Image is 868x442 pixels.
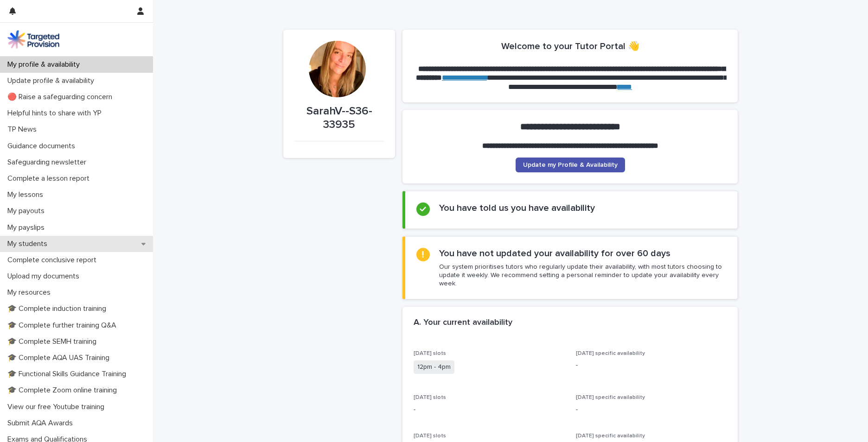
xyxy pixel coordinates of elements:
h2: A. Your current availability [414,318,512,328]
span: [DATE] slots [414,395,446,400]
span: [DATE] slots [414,351,446,356]
p: My students [4,240,55,248]
span: [DATE] specific availability [576,395,645,400]
p: My lessons [4,190,51,199]
h2: You have not updated your availability for over 60 days [439,248,670,259]
p: 🎓 Complete SEMH training [4,337,104,346]
p: Guidance documents [4,142,83,151]
h2: Welcome to your Tutor Portal 👋 [501,41,639,52]
p: My profile & availability [4,60,87,69]
h2: You have told us you have availability [439,202,595,214]
p: Helpful hints to share with YP [4,109,109,118]
p: Update profile & availability [4,76,102,85]
p: - [576,360,727,370]
p: 🎓 Complete further training Q&A [4,321,124,330]
p: My payouts [4,207,52,215]
img: M5nRWzHhSzIhMunXDL62 [7,30,59,49]
p: Upload my documents [4,272,87,281]
p: - [576,405,727,415]
p: View our free Youtube training [4,403,112,411]
span: Update my Profile & Availability [523,162,618,168]
p: 🎓 Complete Zoom online training [4,386,124,395]
p: 🎓 Complete AQA UAS Training [4,354,117,362]
p: Our system prioritises tutors who regularly update their availability, with most tutors choosing ... [439,263,726,288]
p: - [414,405,565,415]
p: Complete conclusive report [4,256,104,265]
p: Submit AQA Awards [4,419,80,428]
span: [DATE] specific availability [576,351,645,356]
a: Update my Profile & Availability [516,158,625,172]
p: 🎓 Complete induction training [4,304,114,313]
p: SarahV--S36-33935 [294,105,384,132]
p: My resources [4,288,58,297]
span: [DATE] specific availability [576,433,645,439]
span: [DATE] slots [414,433,446,439]
p: 🔴 Raise a safeguarding concern [4,93,120,101]
span: 12pm - 4pm [414,360,454,374]
p: Complete a lesson report [4,174,97,183]
p: 🎓 Functional Skills Guidance Training [4,370,134,379]
p: Safeguarding newsletter [4,158,94,167]
p: TP News [4,125,44,134]
p: My payslips [4,223,52,232]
